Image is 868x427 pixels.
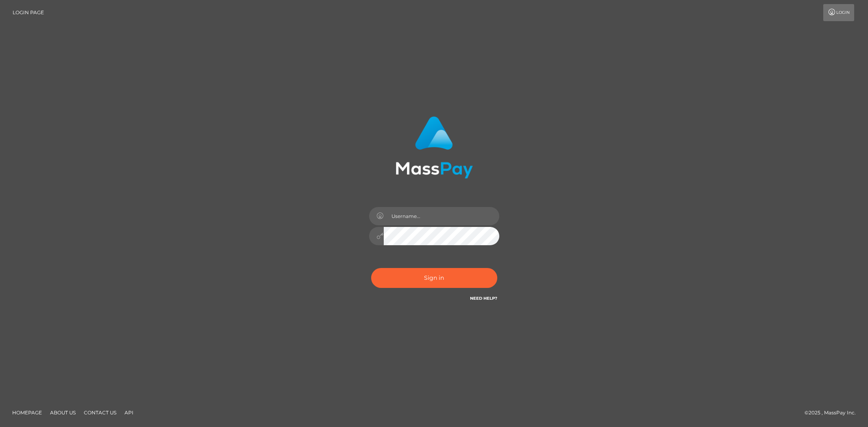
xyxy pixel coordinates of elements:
a: Homepage [9,406,45,419]
a: Login [823,4,854,21]
a: Login Page [13,4,44,21]
a: Need Help? [470,296,497,301]
a: Contact Us [81,406,120,419]
div: © 2025 , MassPay Inc. [805,408,862,417]
img: MassPay Login [396,116,473,179]
button: Sign in [371,268,497,288]
input: Username... [384,207,499,225]
a: API [121,406,137,419]
a: About Us [47,406,79,419]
